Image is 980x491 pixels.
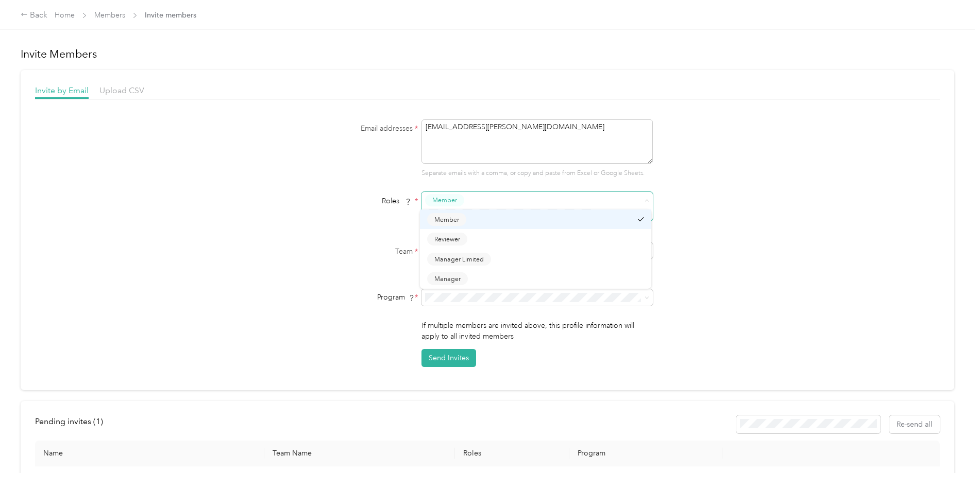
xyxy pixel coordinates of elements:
span: Member [434,215,459,224]
textarea: [EMAIL_ADDRESS][PERSON_NAME][DOMAIN_NAME] [421,119,653,164]
span: Invite by Email [35,85,89,95]
span: Manager Limited [434,254,484,264]
span: Reviewer [434,235,460,244]
th: Program [569,441,722,466]
th: Team Name [264,441,455,466]
button: Reviewer [427,233,467,246]
span: Manager [434,274,461,284]
span: Member [432,196,457,205]
button: Member [425,194,464,207]
button: Manager [427,272,468,285]
label: Team [289,246,418,257]
span: Invite members [145,10,196,21]
button: Re-send all [889,415,940,433]
p: Separate emails with a comma, or copy and paste from Excel or Google Sheets. [421,169,653,178]
label: Email addresses [289,123,418,134]
div: Resend all invitations [736,415,940,433]
div: Program [289,292,418,303]
span: Pending invites [35,416,103,426]
span: Upload CSV [99,85,144,95]
span: Roles [378,193,415,209]
h1: Invite Members [21,47,954,61]
div: info-bar [35,415,940,433]
button: Member [427,213,466,226]
a: Home [55,11,75,20]
span: ( 1 ) [93,416,103,426]
div: Back [21,9,47,22]
p: If multiple members are invited above, this profile information will apply to all invited members [421,320,653,342]
div: left-menu [35,415,110,433]
th: Name [35,441,264,466]
button: Manager Limited [427,253,491,266]
iframe: Everlance-gr Chat Button Frame [922,433,980,491]
button: Send Invites [421,349,476,367]
th: Roles [455,441,569,466]
a: Members [94,11,125,20]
